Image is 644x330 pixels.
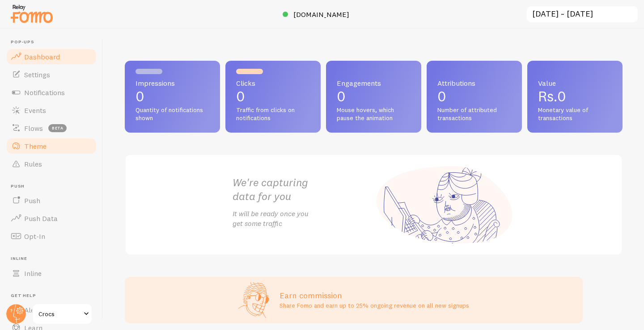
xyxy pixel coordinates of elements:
h3: Earn commission [280,290,469,301]
a: Notifications [5,84,97,101]
span: Rs.0 [538,88,566,105]
span: Theme [24,142,47,150]
a: Flows beta [5,119,97,137]
span: Rules [24,159,42,168]
p: 0 [337,89,411,104]
img: fomo-relay-logo-orange.svg [9,2,54,25]
p: 0 [236,89,310,104]
span: Traffic from clicks on notifications [236,106,310,122]
a: Dashboard [5,48,97,66]
h2: We're capturing data for you [233,175,374,203]
span: Push [11,184,97,189]
a: Crocs [32,303,93,325]
span: Number of attributed transactions [437,106,511,122]
a: Settings [5,66,97,84]
a: Theme [5,137,97,155]
span: Clicks [236,79,310,87]
a: Rules [5,155,97,173]
span: Impressions [136,79,209,87]
span: Push Data [24,214,58,223]
span: Value [538,79,612,87]
span: Inline [24,269,42,278]
span: Mouse hovers, which pause the animation [337,106,411,122]
a: Push [5,192,97,209]
a: Events [5,101,97,119]
span: Engagements [337,79,411,87]
span: Settings [24,70,50,79]
span: Push [24,196,40,205]
p: Share Fomo and earn up to 25% ongoing revenue on all new signups [280,301,469,310]
span: Get Help [11,293,97,299]
a: Inline [5,264,97,282]
span: Quantity of notifications shown [136,106,209,122]
p: 0 [136,89,209,104]
span: Crocs [38,309,81,319]
span: beta [48,124,67,132]
span: Events [24,106,46,115]
p: 0 [437,89,511,104]
span: Attributions [437,79,511,87]
span: Opt-In [24,232,45,241]
a: Opt-In [5,227,97,245]
a: Alerts [5,301,97,319]
p: It will be ready once you get some traffic [233,209,374,229]
span: Flows [24,124,43,133]
span: Notifications [24,88,65,97]
span: Monetary value of transactions [538,106,612,122]
span: Dashboard [24,52,60,61]
span: Inline [11,256,97,262]
span: Pop-ups [11,39,97,45]
a: Push Data [5,209,97,227]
